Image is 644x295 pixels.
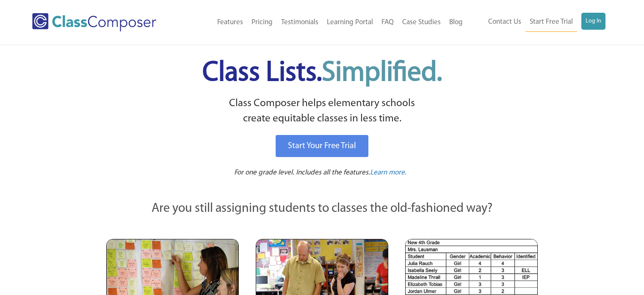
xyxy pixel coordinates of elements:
a: Testimonials [277,13,323,32]
a: Pricing [247,13,277,32]
nav: Header Menu [467,13,605,32]
a: Log In [581,13,605,30]
span: Learn more. [370,169,406,176]
a: FAQ [377,13,398,32]
a: Start Free Trial [525,13,577,32]
img: Class Composer [32,13,156,31]
a: Start Your Free Trial [276,135,368,157]
span: Class Lists. [202,59,442,87]
span: Start Your Free Trial [288,142,356,150]
a: Learning Portal [323,13,377,32]
a: Blog [445,13,467,32]
p: Are you still assigning students to classes the old-fashioned way? [106,199,538,218]
a: Features [213,13,247,32]
p: Class Composer helps elementary schools create equitable classes in less time. [105,96,539,127]
span: Simplified. [322,59,442,87]
span: For one grade level. Includes all the features. [234,169,370,176]
nav: Header Menu [183,13,467,32]
a: Case Studies [398,13,445,32]
a: Contact Us [484,13,525,31]
a: Learn more. [370,168,406,178]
